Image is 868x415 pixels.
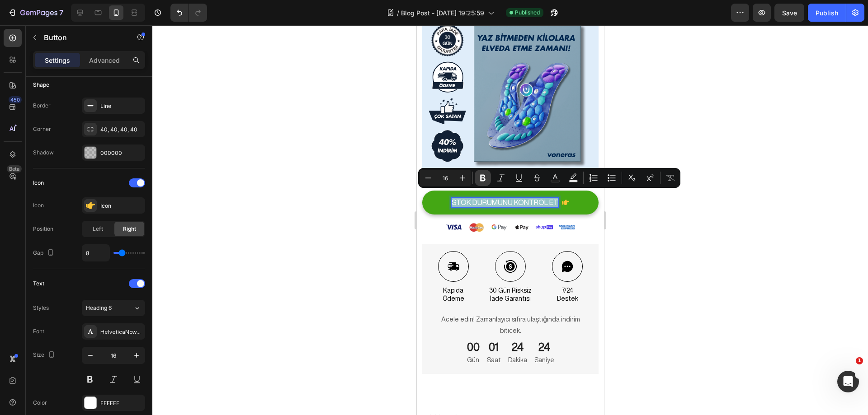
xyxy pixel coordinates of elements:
img: Alt Image [94,195,116,209]
span: 1 [856,357,863,364]
img: Alt Image [71,195,93,209]
div: Color [33,399,47,407]
button: Publish [808,4,846,22]
div: Icon [33,179,44,187]
div: Editor contextual toolbar [418,168,680,188]
div: Publish [816,8,838,18]
p: İade Garantisi [71,269,116,277]
div: Styles [33,304,49,312]
div: Border [33,102,51,110]
div: Line [100,102,143,110]
div: 000000 [100,149,143,157]
p: Gün [50,329,63,340]
div: Font [33,327,44,336]
div: Shadow [33,149,54,157]
img: Alt Image [26,195,48,209]
div: Position [33,225,53,233]
p: Advanced [89,56,120,65]
p: 30 Gün Risksiz [71,261,116,269]
span: Blog Post - [DATE] 19:25:59 [401,8,484,18]
p: Dakika [91,329,110,340]
div: HelveticaNowDisplay [100,328,143,336]
p: STOK DURUMUNU KONTROL ET [35,173,142,182]
div: 24 [118,315,137,329]
p: Acele edin! Zamanlayıcı sıfıra ulaştığında indirim biticek. [14,289,174,311]
p: Saat [70,329,84,340]
div: Gap [33,247,56,259]
div: 00 [50,315,63,329]
div: Corner [33,125,51,133]
div: 450 [9,96,22,103]
p: kapıda [14,261,59,269]
p: 7 [59,7,63,18]
div: Rich Text Editor. Editing area: main [35,173,142,182]
span: Right [123,225,136,233]
p: Button [44,32,121,43]
p: Destek [128,269,174,277]
input: Auto [82,245,109,261]
span: Add section [8,387,51,396]
div: Shape [33,81,49,89]
p: Settings [45,56,70,65]
img: Alt Image [139,195,161,209]
button: Save [774,4,804,22]
span: / [397,8,399,18]
div: 24 [91,315,110,329]
button: 7 [4,4,67,22]
div: Icon [100,202,143,210]
div: FFFFFF [100,399,143,407]
img: Alt Image [49,195,71,209]
p: 7/24 [128,261,174,269]
p: Saniye [118,329,137,340]
span: Heading 6 [86,304,112,312]
button: <p>STOK DURUMUNU KONTROL ET</p> [5,165,182,189]
iframe: Design area [417,25,604,415]
div: Icon [33,201,44,210]
div: Beta [7,165,22,173]
span: Left [93,225,103,233]
span: Published [515,9,540,17]
div: 01 [70,315,84,329]
p: ödeme [14,269,59,277]
span: Save [782,9,797,17]
div: Undo/Redo [170,4,207,22]
img: Alt Image [117,195,138,209]
iframe: Intercom live chat [837,371,859,392]
div: 40, 40, 40, 40 [100,126,143,134]
div: Size [33,349,57,361]
button: Heading 6 [82,300,145,316]
div: Text [33,280,44,288]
